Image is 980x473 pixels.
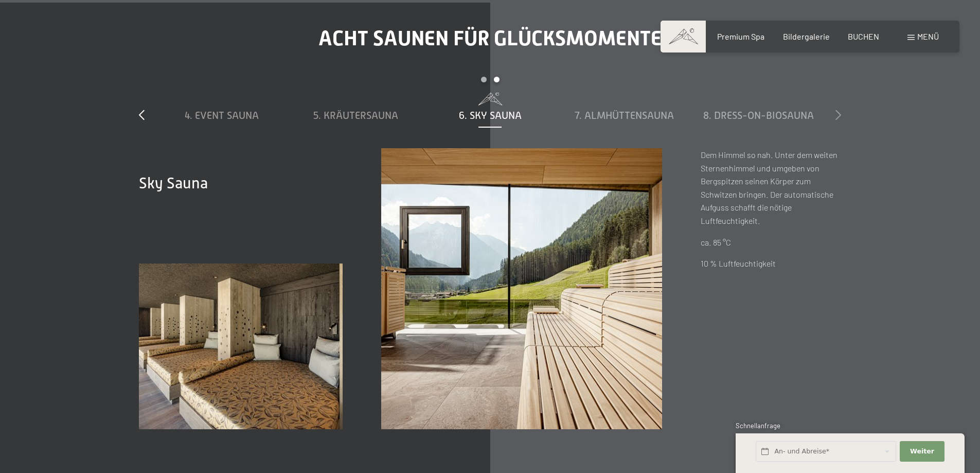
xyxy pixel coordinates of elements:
[736,422,780,430] span: Schnellanfrage
[494,77,500,82] div: Carousel Page 2 (Current Slide)
[701,257,841,270] p: 10 % Luftfeuchtigkeit
[783,31,830,41] a: Bildergalerie
[459,110,522,121] span: 6. Sky Sauna
[910,447,934,456] span: Weiter
[917,31,939,41] span: Menü
[701,236,841,249] p: ca. 85 °C
[381,148,662,429] img: Wellnesshotels - Sauna - Entspannung - Ahrntal
[703,110,814,121] span: 8. Dress-on-Biosauna
[139,174,208,192] span: Sky Sauna
[717,31,764,41] a: Premium Spa
[701,148,841,227] p: Dem Himmel so nah. Unter dem weiten Sternenhimmel und umgeben von Bergspitzen seinen Körper zum S...
[139,264,343,430] img: Wellensshotels - Lounge - Ruheräume - Relax - Luttach
[185,110,259,121] span: 4. Event Sauna
[848,31,879,41] a: BUCHEN
[313,110,398,121] span: 5. Kräutersauna
[900,441,944,462] button: Weiter
[154,77,826,93] div: Carousel Pagination
[481,77,487,82] div: Carousel Page 1
[575,110,674,121] span: 7. Almhüttensauna
[318,26,662,50] span: Acht Saunen für Glücksmomente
